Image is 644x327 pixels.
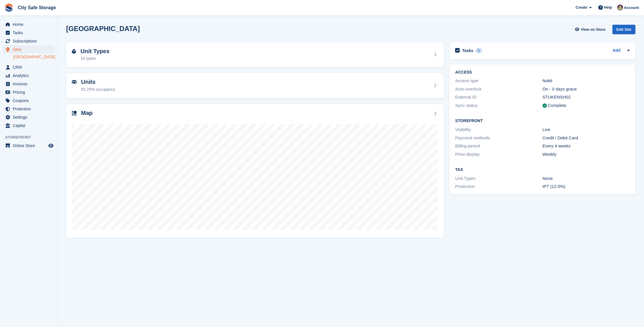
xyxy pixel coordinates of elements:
span: Settings [13,113,47,121]
a: menu [3,105,54,113]
div: On - 0 days grace [543,86,630,93]
a: menu [3,29,54,37]
h2: Tax [455,168,630,172]
div: None [543,175,630,182]
div: Payment methods [455,135,542,141]
a: [GEOGRAPHIC_DATA] [13,54,54,60]
div: External ID [455,94,542,101]
span: Storefront [5,134,57,140]
h2: Unit Types [80,48,110,55]
div: Complete [548,102,566,109]
a: City Safe Storage [16,3,58,12]
div: Credit / Debit Card [543,135,630,141]
div: Nokē [543,78,630,84]
span: Home [13,20,47,28]
span: CRM [13,63,47,71]
span: Help [604,5,612,10]
a: menu [3,80,54,88]
img: unit-type-icn-2b2737a686de81e16bb02015468b77c625bbabd49415b5ef34ead5e3b44a266d.svg [72,49,76,54]
span: View on Store [581,27,605,32]
div: Every 4 weeks [543,143,630,149]
a: View on Store [574,25,608,34]
div: Weekly [543,151,630,158]
div: Unit Types [455,175,542,182]
div: Protection [455,183,542,190]
div: STUKENSH02 [543,94,630,101]
div: 14 types [80,55,110,61]
a: menu [3,45,54,53]
span: Analytics [13,72,47,80]
div: Access type [455,78,542,84]
img: Richie Miller [617,5,623,10]
a: menu [3,72,54,80]
a: Preview store [47,142,54,149]
span: Account [624,5,639,11]
a: menu [3,63,54,71]
a: Add [613,47,620,54]
div: Price display [455,151,542,158]
a: Unit Types 14 types [66,42,444,68]
h2: Units [81,79,115,85]
div: IPT (12.0%) [543,183,630,190]
a: menu [3,88,54,96]
h2: Tasks [462,48,473,53]
div: Edit Site [612,25,635,34]
div: Auto-overlock [455,86,542,93]
h2: [GEOGRAPHIC_DATA] [66,25,140,32]
span: Tasks [13,29,47,37]
div: Sync status [455,102,542,109]
img: stora-icon-8386f47178a22dfd0bd8f6a31ec36ba5ce8667c1dd55bd0f319d3a0aa187defe.svg [5,3,13,12]
a: Edit Site [612,25,635,36]
div: Billing period [455,143,542,149]
span: Subscriptions [13,37,47,45]
span: Invoices [13,80,47,88]
a: Units 92.25% occupancy [66,73,444,98]
h2: Map [81,110,93,116]
a: menu [3,37,54,45]
img: map-icn-33ee37083ee616e46c38cad1a60f524a97daa1e2b2c8c0bc3eb3415660979fc1.svg [72,111,76,116]
span: Coupons [13,97,47,105]
h2: Storefront [455,119,630,123]
a: menu [3,122,54,130]
div: Visibility [455,126,542,133]
a: menu [3,97,54,105]
span: Sites [13,45,47,53]
h2: ACCESS [455,70,630,75]
a: menu [3,113,54,121]
span: Online Store [13,142,47,150]
span: Pricing [13,88,47,96]
span: Protection [13,105,47,113]
span: Capital [13,122,47,130]
img: unit-icn-7be61d7bf1b0ce9d3e12c5938cc71ed9869f7b940bace4675aadf7bd6d80202e.svg [72,80,76,84]
a: Map [66,104,444,238]
span: Create [576,5,587,10]
a: menu [3,20,54,28]
div: 92.25% occupancy [81,86,115,93]
a: menu [3,142,54,150]
div: Live [543,126,630,133]
div: 1 [476,48,482,53]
